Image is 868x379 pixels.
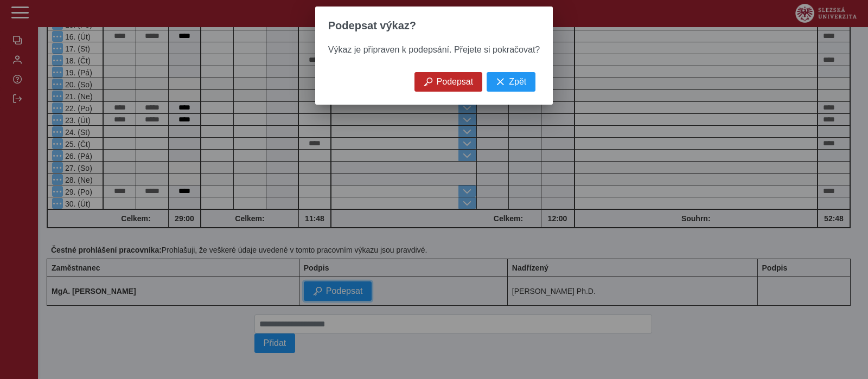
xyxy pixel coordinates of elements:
[328,45,540,54] span: Výkaz je připraven k podepsání. Přejete si pokračovat?
[437,77,474,87] span: Podepsat
[509,77,526,87] span: Zpět
[414,72,483,92] button: Podepsat
[328,20,416,32] span: Podepsat výkaz?
[487,72,535,92] button: Zpět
